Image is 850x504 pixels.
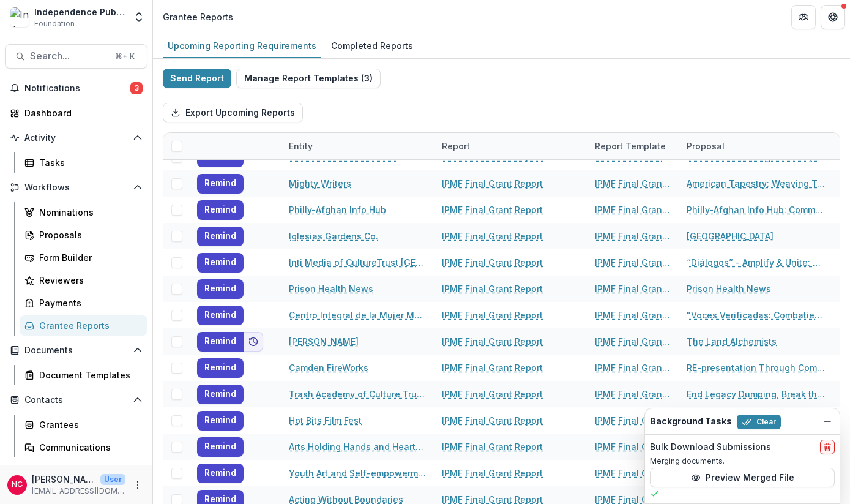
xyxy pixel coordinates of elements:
[595,177,672,190] a: IPMF Final Grant Report
[650,456,835,467] p: Merging documents.
[679,133,832,159] div: Proposal
[442,361,543,374] a: IPMF Final Grant Report
[595,256,672,269] a: IPMF Final Grant Report
[281,133,434,159] div: Entity
[442,177,543,190] a: IPMF Final Grant Report
[442,467,543,480] a: IPMF Final Grant Report
[163,10,233,23] div: Grantee Reports
[197,358,244,378] button: Remind
[5,178,147,197] button: Open Workflows
[163,103,303,122] button: Export Upcoming Reports
[39,296,138,309] div: Payments
[820,440,835,454] button: delete
[39,228,138,241] div: Proposals
[687,203,825,216] a: Philly-Afghan Info Hub: Community Narratives
[434,133,587,159] div: Report
[595,203,672,216] a: IPMF Final Grant Report
[163,69,231,88] button: Send Report
[289,256,427,269] a: Inti Media of CultureTrust [GEOGRAPHIC_DATA]
[289,361,368,374] a: Camden FireWorks
[34,18,75,29] span: Foundation
[737,415,781,429] button: Clear
[12,481,23,489] div: Nuala Cabral
[163,34,321,58] a: Upcoming Reporting Requirements
[821,5,845,29] button: Get Help
[24,182,128,193] span: Workflows
[197,306,244,325] button: Remind
[244,332,263,352] button: Add to friends
[791,5,816,29] button: Partners
[24,83,130,94] span: Notifications
[197,279,244,299] button: Remind
[5,44,147,69] button: Search...
[5,340,147,360] button: Open Documents
[24,345,128,356] span: Documents
[20,152,147,173] a: Tasks
[39,206,138,219] div: Nominations
[20,293,147,313] a: Payments
[650,468,835,487] button: Preview Merged File
[197,332,244,352] button: Remind
[5,390,147,410] button: Open Contacts
[442,335,543,348] a: IPMF Final Grant Report
[281,140,320,152] div: Entity
[595,440,672,453] a: IPMF Final Grant Report
[20,270,147,290] a: Reviewers
[326,37,418,55] div: Completed Reports
[587,140,673,152] div: Report Template
[32,486,125,497] p: [EMAIL_ADDRESS][DOMAIN_NAME]
[236,69,381,88] button: Manage Report Templates (3)
[289,282,373,295] a: Prison Health News
[197,200,244,220] button: Remind
[24,395,128,405] span: Contacts
[595,388,672,401] a: IPMF Final Grant Report
[434,140,477,152] div: Report
[595,361,672,374] a: IPMF Final Grant Report
[5,103,147,123] a: Dashboard
[20,315,147,336] a: Grantee Reports
[5,78,147,98] button: Notifications3
[34,6,125,18] div: Independence Public Media Foundation
[20,225,147,245] a: Proposals
[197,464,244,483] button: Remind
[10,7,29,27] img: Independence Public Media Foundation
[289,467,427,480] a: Youth Art and Self-empowerment Project
[442,203,543,216] a: IPMF Final Grant Report
[39,441,138,454] div: Communications
[100,474,125,485] p: User
[687,230,774,243] a: [GEOGRAPHIC_DATA]
[197,437,244,457] button: Remind
[289,335,359,348] a: [PERSON_NAME]
[32,473,95,486] p: [PERSON_NAME]
[163,37,321,55] div: Upcoming Reporting Requirements
[24,133,128,143] span: Activity
[587,133,679,159] div: Report Template
[687,309,825,322] a: "Voces Verificadas: Combatiendo la Desinformación en la Comunidad Latina de [GEOGRAPHIC_DATA]"
[442,440,543,453] a: IPMF Final Grant Report
[442,414,543,427] a: IPMF Final Grant Report
[39,274,138,287] div: Reviewers
[650,442,771,453] h2: Bulk Download Submissions
[39,369,138,382] div: Document Templates
[158,8,238,26] nav: breadcrumb
[687,335,777,348] a: The Land Alchemists
[5,462,147,482] button: Open Data & Reporting
[687,388,825,401] a: End Legacy Dumping, Break the Cycle
[595,282,672,295] a: IPMF Final Grant Report
[39,156,138,169] div: Tasks
[24,107,138,119] div: Dashboard
[20,415,147,435] a: Grantees
[442,282,543,295] a: IPMF Final Grant Report
[39,319,138,332] div: Grantee Reports
[20,437,147,457] a: Communications
[289,230,378,243] a: Iglesias Gardens Co.
[442,230,543,243] a: IPMF Final Grant Report
[39,251,138,264] div: Form Builder
[289,177,351,190] a: Mighty Writers
[820,414,835,429] button: Dismiss
[650,416,732,427] h2: Background Tasks
[679,140,732,152] div: Proposal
